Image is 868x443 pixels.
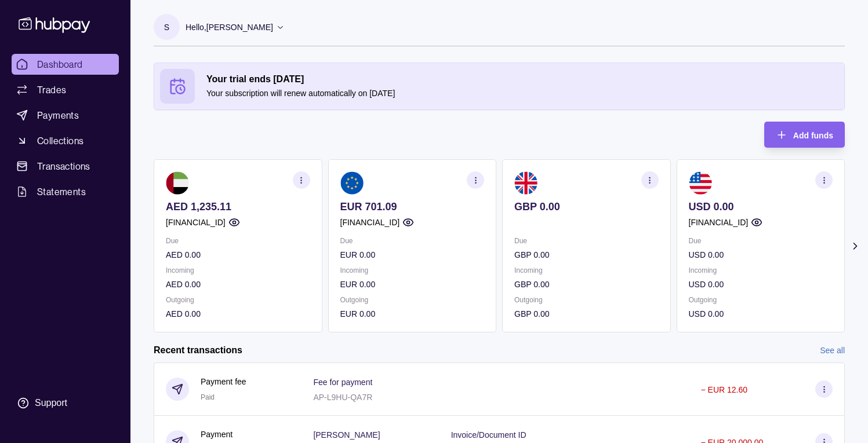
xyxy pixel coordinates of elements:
[514,264,659,277] p: Incoming
[201,375,246,388] p: Payment fee
[37,159,90,173] span: Transactions
[166,216,226,229] p: [FINANCIAL_ID]
[689,171,712,195] img: us
[12,156,119,177] a: Transactions
[166,235,310,247] p: Due
[154,344,242,357] h2: Recent transactions
[340,216,400,229] p: [FINANCIAL_ID]
[689,264,833,277] p: Incoming
[340,294,485,306] p: Outgoing
[689,200,833,213] p: USD 0.00
[186,21,273,34] p: Hello, [PERSON_NAME]
[12,391,119,415] a: Support
[12,130,119,151] a: Collections
[166,248,310,261] p: AED 0.00
[12,105,119,126] a: Payments
[12,79,119,100] a: Trades
[166,264,310,277] p: Incoming
[340,171,364,195] img: eu
[313,378,372,387] p: Fee for payment
[340,248,485,261] p: EUR 0.00
[37,134,83,148] span: Collections
[313,430,380,440] p: [PERSON_NAME]
[689,235,833,247] p: Due
[340,264,485,277] p: Incoming
[35,397,67,409] div: Support
[340,235,485,247] p: Due
[340,200,485,213] p: EUR 701.09
[166,294,310,306] p: Outgoing
[689,248,833,261] p: USD 0.00
[514,200,659,213] p: GBP 0.00
[689,216,749,229] p: [FINANCIAL_ID]
[166,278,310,291] p: AED 0.00
[451,430,526,440] p: Invoice/Document ID
[514,235,659,247] p: Due
[340,278,485,291] p: EUR 0.00
[514,294,659,306] p: Outgoing
[701,385,748,394] p: − EUR 12.60
[689,307,833,320] p: USD 0.00
[764,122,845,148] button: Add funds
[166,171,189,195] img: ae
[201,428,233,441] p: Payment
[206,87,838,100] p: Your subscription will renew automatically on [DATE]
[793,131,833,140] span: Add funds
[37,83,66,97] span: Trades
[514,248,659,261] p: GBP 0.00
[313,393,372,402] p: AP-L9HU-QA7R
[689,278,833,291] p: USD 0.00
[12,54,119,75] a: Dashboard
[820,344,845,357] a: See all
[340,307,485,320] p: EUR 0.00
[164,21,169,34] p: S
[166,307,310,320] p: AED 0.00
[12,181,119,202] a: Statements
[689,294,833,306] p: Outgoing
[201,393,215,401] span: Paid
[206,73,838,86] h2: Your trial ends [DATE]
[37,108,79,122] span: Payments
[514,171,537,195] img: gb
[514,278,659,291] p: GBP 0.00
[37,185,86,199] span: Statements
[514,307,659,320] p: GBP 0.00
[37,57,83,71] span: Dashboard
[166,200,310,213] p: AED 1,235.11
